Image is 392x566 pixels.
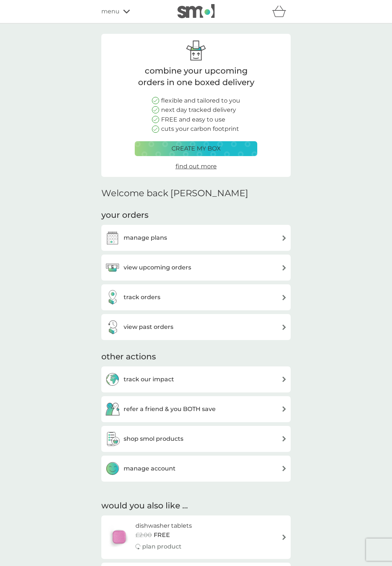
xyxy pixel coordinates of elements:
img: arrow right [281,295,287,300]
span: £2.00 [135,530,152,540]
button: create my box [135,141,257,156]
h3: track orders [124,292,160,302]
img: arrow right [281,436,287,442]
p: plan product [142,542,182,552]
p: cuts your carbon footprint [161,124,239,134]
h3: view upcoming orders [124,263,191,272]
h2: Welcome back [PERSON_NAME] [101,188,248,199]
img: arrow right [281,466,287,471]
img: arrow right [281,324,287,330]
h3: shop smol products [124,434,183,444]
span: FREE [154,530,170,540]
img: arrow right [281,534,287,540]
h3: manage account [124,464,176,473]
p: flexible and tailored to you [161,96,240,106]
p: FREE and easy to use [161,115,225,124]
h3: track our impact [124,375,174,384]
span: menu [101,7,120,16]
span: find out more [176,163,217,170]
h6: dishwasher tablets [135,521,192,531]
img: smol [177,4,215,18]
h3: other actions [101,351,156,363]
img: dishwasher tablets [105,524,133,550]
h3: refer a friend & you BOTH save [124,404,216,414]
a: find out more [176,162,217,171]
p: combine your upcoming orders in one boxed delivery [135,65,257,88]
h3: manage plans [124,233,167,243]
img: arrow right [281,265,287,271]
img: arrow right [281,406,287,412]
p: create my box [171,144,221,153]
img: arrow right [281,376,287,382]
div: basket [272,4,291,19]
h3: view past orders [124,322,173,332]
img: arrow right [281,235,287,241]
p: next day tracked delivery [161,105,236,115]
h3: your orders [101,210,148,221]
h2: would you also like ... [101,500,291,512]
